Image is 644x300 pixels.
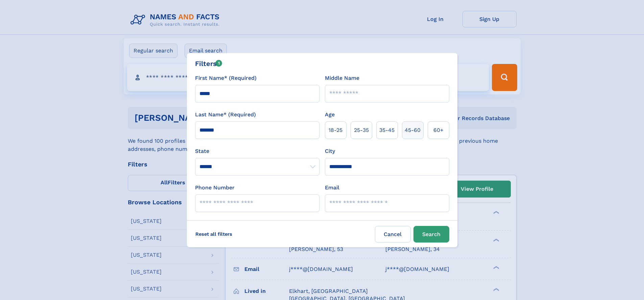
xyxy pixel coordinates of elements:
label: Email [325,184,339,192]
span: 18‑25 [329,126,342,134]
label: State [195,147,319,155]
span: 35‑45 [379,126,395,134]
label: Cancel [375,226,411,243]
label: Phone Number [195,184,235,192]
label: Reset all filters [191,226,237,242]
label: Age [325,111,335,119]
span: 25‑35 [354,126,369,134]
label: Last Name* (Required) [195,111,256,119]
button: Search [413,226,449,243]
label: Middle Name [325,74,359,82]
div: Filters [195,59,222,69]
label: City [325,147,335,155]
span: 60+ [433,126,444,134]
span: 45‑60 [405,126,421,134]
label: First Name* (Required) [195,74,257,82]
